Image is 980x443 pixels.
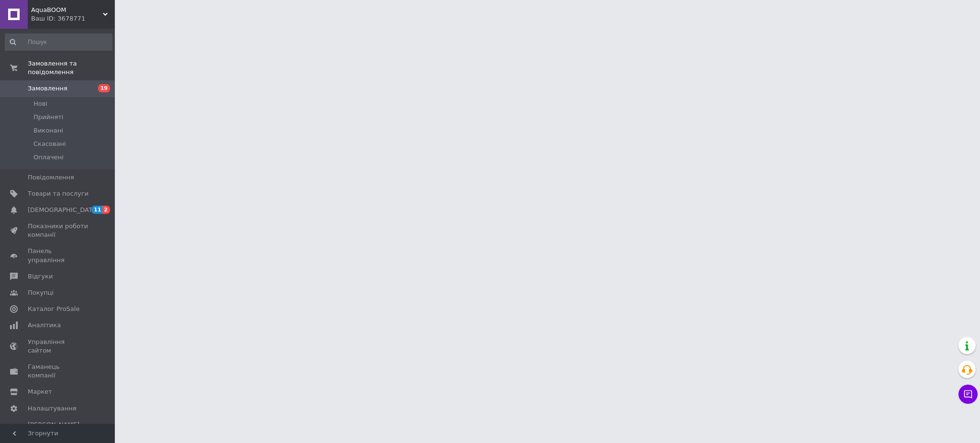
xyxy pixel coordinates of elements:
div: Ваш ID: 3678771 [31,14,115,23]
span: Аналітика [28,321,61,330]
input: Пошук [5,33,112,51]
span: 2 [102,206,110,214]
span: Маркет [28,388,52,396]
span: Оплачені [33,153,64,162]
span: Каталог ProSale [28,305,79,313]
span: Замовлення [28,84,67,93]
span: Покупці [28,288,54,297]
span: 19 [98,84,110,92]
span: Налаштування [28,404,77,413]
span: [DEMOGRAPHIC_DATA] [28,206,99,214]
span: Товари та послуги [28,189,89,198]
span: Нові [33,100,47,108]
span: 11 [91,206,102,214]
span: Замовлення та повідомлення [28,59,115,77]
span: Скасовані [33,140,66,148]
span: Повідомлення [28,173,74,182]
span: AquaBOOM [31,6,103,14]
span: Виконані [33,126,63,135]
span: Показники роботи компанії [28,222,89,239]
span: Панель управління [28,247,89,264]
span: Гаманець компанії [28,363,89,380]
span: Управління сайтом [28,338,89,355]
button: Чат з покупцем [958,385,978,404]
span: Прийняті [33,113,63,122]
span: Відгуки [28,272,53,281]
